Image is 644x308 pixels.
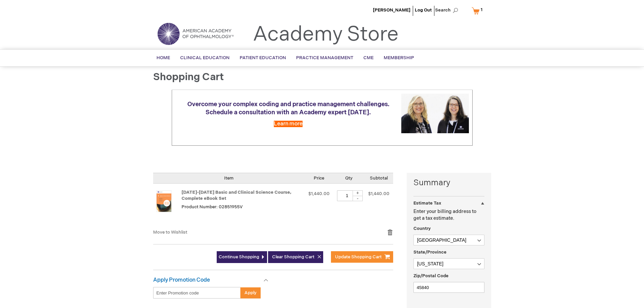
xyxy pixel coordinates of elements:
span: Clinical Education [180,55,230,61]
span: Item [224,175,234,181]
button: Clear Shopping Cart [268,251,323,263]
button: Update Shopping Cart [331,251,393,263]
a: Log Out [415,7,432,13]
span: Zip/Postal Code [413,273,449,279]
a: Learn more [274,121,303,127]
a: Academy Store [253,22,399,47]
span: $1,440.00 [308,191,330,196]
span: Patient Education [240,55,286,61]
input: Qty [337,190,357,201]
span: Overcome your complex coding and practice management challenges. Schedule a consultation with an ... [187,101,389,116]
a: [PERSON_NAME] [373,7,410,13]
p: Enter your billing address to get a tax estimate. [413,208,484,222]
a: Continue Shopping [217,251,267,263]
img: Schedule a consultation with an Academy expert today [401,94,469,133]
a: Move to Wishlist [153,230,187,235]
span: Membership [384,55,414,61]
div: + [353,190,363,196]
span: 1 [481,7,482,13]
span: Subtotal [370,175,388,181]
button: Apply [240,287,261,299]
span: Apply [244,290,257,295]
span: Clear Shopping Cart [272,254,314,260]
a: 2025-2026 Basic and Clinical Science Course, Complete eBook Set [153,190,182,222]
span: $1,440.00 [368,191,389,196]
span: Qty [345,175,353,181]
span: Update Shopping Cart [335,254,382,260]
strong: Estimate Tax [413,200,441,206]
span: Country [413,226,431,231]
a: 1 [470,5,487,17]
span: CME [363,55,374,61]
span: Continue Shopping [219,254,259,260]
a: [DATE]-[DATE] Basic and Clinical Science Course, Complete eBook Set [182,190,291,202]
span: Product Number: 02851955V [182,204,243,210]
input: Enter Promotion code [153,287,241,299]
span: Home [157,55,170,61]
strong: Apply Promotion Code [153,277,210,283]
img: 2025-2026 Basic and Clinical Science Course, Complete eBook Set [153,190,175,212]
span: Price [314,175,324,181]
strong: Summary [413,177,484,189]
span: Shopping Cart [153,71,224,83]
div: - [353,196,363,201]
span: State/Province [413,250,447,255]
span: Search [435,3,461,17]
span: Practice Management [296,55,353,61]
